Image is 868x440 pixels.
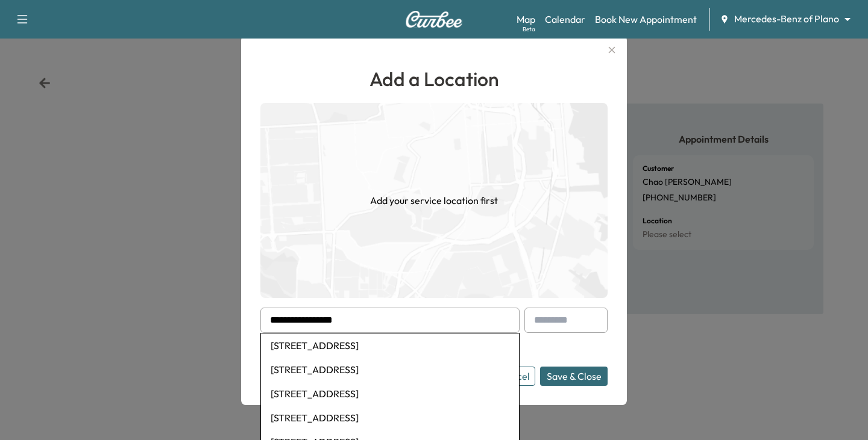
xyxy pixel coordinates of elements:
img: Curbee Logo [405,11,463,28]
div: Beta [523,25,535,34]
button: Save & Close [540,367,608,386]
li: [STREET_ADDRESS] [261,382,519,406]
li: [STREET_ADDRESS] [261,358,519,382]
a: MapBeta [517,12,535,26]
h1: Add a Location [260,64,608,93]
h1: Add your service location first [370,193,498,208]
a: Calendar [545,12,585,26]
img: empty-map-CL6vilOE.png [260,103,608,298]
a: Book New Appointment [595,12,697,26]
span: Mercedes-Benz of Plano [734,12,839,26]
li: [STREET_ADDRESS] [261,406,519,430]
li: [STREET_ADDRESS] [261,333,519,358]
